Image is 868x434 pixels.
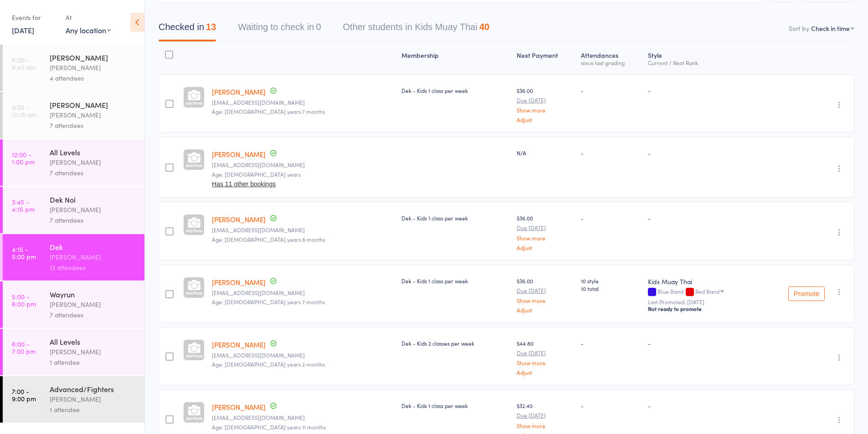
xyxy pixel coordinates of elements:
div: [PERSON_NAME] [50,100,137,110]
a: Adjust [517,245,574,250]
div: Current / Next Rank [648,60,759,66]
small: Due [DATE] [517,225,574,231]
div: - [648,402,759,409]
label: Sort by [789,24,809,33]
a: [PERSON_NAME] [212,87,266,97]
a: [DATE] [12,25,34,35]
small: jycooper87@gmail.com [212,290,394,296]
a: 4:15 -5:00 pmDek[PERSON_NAME]13 attendees [3,234,144,281]
a: 3:45 -4:15 pmDek Noi[PERSON_NAME]7 attendees [3,187,144,233]
div: 0 [316,22,321,32]
div: Check in time [811,24,850,33]
span: Age: [DEMOGRAPHIC_DATA] years 7 months [212,298,325,306]
div: Dek Noi [50,194,137,204]
div: 13 attendees [50,262,137,273]
div: Style [644,46,762,70]
a: 7:00 -9:00 pmAdvanced/Fighters[PERSON_NAME]1 attendee [3,376,144,423]
small: Last Promoted: [DATE] [648,299,759,305]
div: $36.00 [517,277,574,313]
div: - [581,87,641,94]
a: 5:00 -6:00 pmWayrun[PERSON_NAME]7 attendees [3,281,144,328]
div: 7 attendees [50,168,137,178]
div: [PERSON_NAME] [50,252,137,262]
div: - [581,214,641,222]
div: 13 [206,22,216,32]
div: 4 attendees [50,73,137,83]
a: Adjust [517,307,574,313]
time: 5:00 - 6:00 pm [12,293,36,307]
time: 7:00 - 9:00 pm [12,388,36,402]
button: Checked in13 [159,17,216,41]
time: 9:30 - 10:15 am [12,103,36,118]
a: [PERSON_NAME] [212,214,266,224]
a: 9:30 -10:15 am[PERSON_NAME][PERSON_NAME]7 attendees [3,92,144,138]
div: All Levels [50,147,137,157]
time: 6:00 - 6:45 am [12,56,36,71]
div: Events for [12,10,56,25]
span: Age: [DEMOGRAPHIC_DATA] years 11 months [212,423,326,431]
small: Due [DATE] [517,97,574,103]
div: [PERSON_NAME] [50,347,137,357]
div: $36.00 [517,214,574,250]
div: - [648,339,759,347]
div: Not ready to promote [648,305,759,312]
div: [PERSON_NAME] [50,62,137,73]
div: All Levels [50,337,137,347]
a: Show more [517,297,574,303]
span: Age: [DEMOGRAPHIC_DATA] years 8 months [212,235,325,243]
div: 40 [479,22,489,32]
div: N/A [517,149,574,157]
div: [PERSON_NAME] [50,157,137,168]
button: Waiting to check in0 [238,17,321,41]
div: Dek - Kids 1 class per week [401,402,509,409]
div: Dek - Kids 1 class per week [401,87,509,94]
a: Adjust [517,117,574,123]
div: 7 attendees [50,120,137,131]
small: s_torpy@hotmail.com [212,414,394,421]
time: 3:45 - 4:15 pm [12,198,35,213]
button: Other students in Kids Muay Thai40 [343,17,490,41]
span: Age: [DEMOGRAPHIC_DATA] years [212,170,301,178]
div: [PERSON_NAME] [50,299,137,310]
a: [PERSON_NAME] [212,149,266,159]
a: 6:00 -6:45 am[PERSON_NAME][PERSON_NAME]4 attendees [3,45,144,91]
div: Red Band [695,288,719,294]
a: 6:00 -7:00 pmAll Levels[PERSON_NAME]1 attendee [3,329,144,375]
span: 10 total [581,285,641,292]
small: hod_matt@yahoo.com [212,162,394,168]
a: [PERSON_NAME] [212,340,266,349]
div: Dek [50,242,137,252]
div: Dek - Kids 1 class per week [401,277,509,285]
small: Due [DATE] [517,412,574,419]
div: - [648,87,759,94]
div: Kids Muay Thai [648,277,759,286]
a: Show more [517,235,574,241]
a: [PERSON_NAME] [212,402,266,412]
div: Dek - Kids 1 class per week [401,214,509,222]
a: Show more [517,423,574,429]
div: [PERSON_NAME] [50,394,137,404]
div: At [66,10,111,25]
a: Show more [517,107,574,113]
div: since last grading [581,60,641,66]
time: 12:00 - 1:00 pm [12,151,35,165]
div: 7 attendees [50,310,137,320]
div: - [581,402,641,409]
div: - [581,149,641,157]
div: - [648,149,759,157]
a: [PERSON_NAME] [212,277,266,287]
small: Due [DATE] [517,350,574,356]
div: Advanced/Fighters [50,384,137,394]
div: Dek - Kids 2 classes per week [401,339,509,347]
div: $44.80 [517,339,574,375]
small: d_cbisgrove@yahoo.com [212,352,394,358]
div: Membership [398,46,513,70]
div: [PERSON_NAME] [50,52,137,62]
time: 6:00 - 7:00 pm [12,340,36,355]
a: Show more [517,360,574,366]
div: - [648,214,759,222]
a: Adjust [517,369,574,375]
div: Any location [66,25,111,35]
small: michaelhoward476@gmail.com [212,99,394,106]
div: Next Payment [513,46,577,70]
